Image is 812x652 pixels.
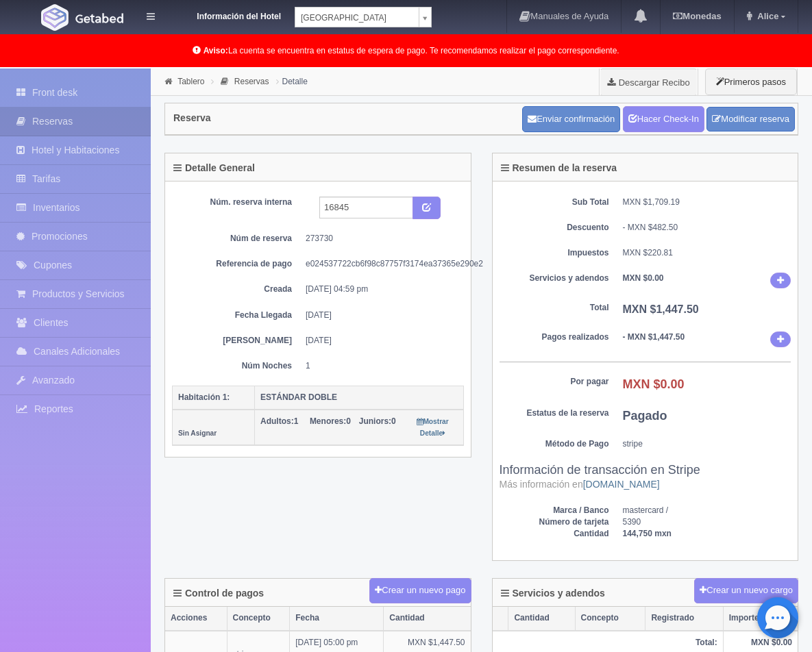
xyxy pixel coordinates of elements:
h4: Detalle General [173,163,255,173]
dt: Núm Noches [182,360,292,372]
span: [GEOGRAPHIC_DATA] [301,8,413,28]
b: Habitación 1: [178,392,230,402]
th: Concepto [227,607,290,630]
dt: Descuento [500,222,609,234]
dt: Información del Hotel [171,7,281,23]
dd: [DATE] 04:59 pm [306,284,454,295]
dd: MXN $220.81 [623,247,791,259]
b: - MXN $1,447.50 [623,332,685,342]
dd: 1 [306,360,454,372]
small: Mostrar Detalle [417,418,448,437]
a: Modificar reserva [706,107,795,132]
a: [GEOGRAPHIC_DATA] [295,7,432,27]
strong: Menores: [310,416,346,426]
dt: Núm. reserva interna [182,197,292,208]
dt: Por pagar [500,376,609,388]
h4: Control de pagos [173,588,264,599]
button: Primeros pasos [705,68,797,95]
h3: Información de transacción en Stripe [500,464,791,491]
dt: Total [500,302,609,314]
dd: 5390 [623,516,791,528]
div: - MXN $482.50 [623,222,791,234]
strong: Juniors: [359,416,391,426]
dt: [PERSON_NAME] [182,335,292,347]
dd: e024537722cb6f98c87757f3174ea37365e290e2 [306,258,454,270]
dd: stripe [623,438,791,450]
button: Crear un nuevo pago [369,578,471,603]
b: Pagado [623,409,667,423]
dt: Referencia de pago [182,258,292,270]
a: Reservas [234,77,269,86]
span: Alice [754,11,778,21]
th: Cantidad [384,607,471,630]
th: Importe [723,607,798,630]
th: Acciones [165,607,227,630]
strong: Adultos: [260,416,294,426]
img: Getabed [41,4,69,31]
b: MXN $0.00 [623,377,685,391]
dt: Sub Total [500,197,609,208]
dt: Cantidad [500,528,609,540]
h4: Reserva [173,113,211,123]
a: [DOMAIN_NAME] [583,479,660,490]
th: Concepto [575,607,645,630]
b: Aviso: [204,46,228,55]
dt: Estatus de la reserva [500,407,609,419]
dt: Método de Pago [500,438,609,450]
img: Getabed [75,13,123,23]
dt: Marca / Banco [500,505,609,516]
a: Descargar Recibo [600,68,698,96]
h4: Servicios y adendos [501,588,605,599]
button: Crear un nuevo cargo [694,578,798,603]
h4: Resumen de la reserva [501,163,617,173]
dt: Servicios y adendos [500,273,609,284]
dt: Fecha Llegada [182,310,292,321]
dd: 273730 [306,233,454,244]
dt: Número de tarjeta [500,516,609,528]
span: 0 [359,416,396,426]
dt: Pagos realizados [500,331,609,343]
th: Fecha [290,607,384,630]
th: ESTÁNDAR DOBLE [255,386,464,410]
b: MXN $1,447.50 [623,303,699,315]
span: 1 [260,416,298,426]
span: 0 [310,416,351,426]
dd: [DATE] [306,335,454,347]
b: MXN $0.00 [623,273,664,283]
dt: Creada [182,284,292,295]
b: 144,750 mxn [623,529,672,538]
dt: Impuestos [500,247,609,259]
th: Registrado [645,607,723,630]
a: Mostrar Detalle [417,416,448,438]
dd: mastercard / [623,505,791,516]
a: Tablero [177,77,204,86]
th: Cantidad [508,607,575,630]
button: Enviar confirmación [522,106,620,132]
dt: Núm de reserva [182,233,292,244]
a: Hacer Check-In [623,106,704,132]
li: Detalle [273,75,311,88]
dd: MXN $1,709.19 [623,197,791,208]
dd: [DATE] [306,310,454,321]
small: Sin Asignar [178,429,217,437]
small: Más información en [500,479,660,490]
b: Monedas [673,11,721,21]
